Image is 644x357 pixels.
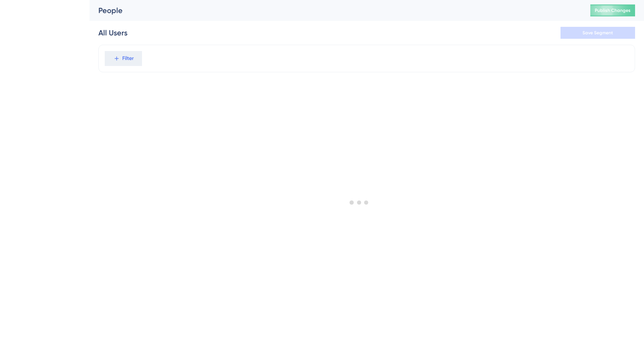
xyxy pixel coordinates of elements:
[595,7,631,13] span: Publish Changes
[98,5,572,16] div: People
[98,28,127,38] div: All Users
[590,4,635,16] button: Publish Changes
[561,27,635,39] button: Save Segment
[583,30,613,36] span: Save Segment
